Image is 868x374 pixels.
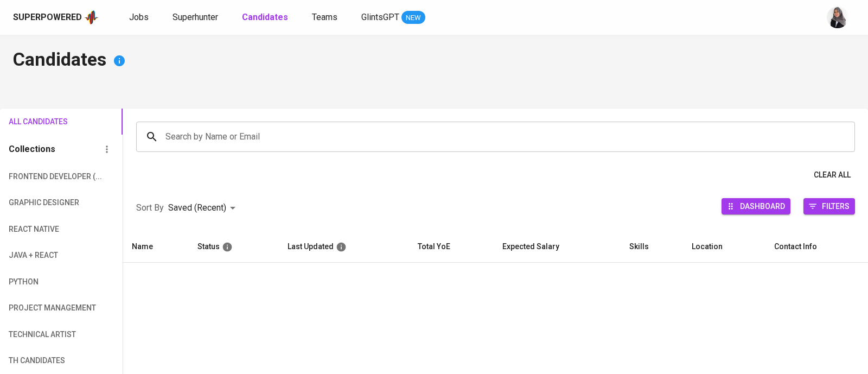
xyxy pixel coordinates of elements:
span: NEW [401,12,425,23]
th: Location [683,231,765,263]
p: Sort By [136,201,164,214]
a: Superhunter [173,11,220,24]
a: GlintsGPT NEW [361,11,425,24]
a: Jobs [129,11,151,24]
th: Expected Salary [494,231,620,263]
div: Saved (Recent) [168,198,239,218]
span: TH candidates [9,354,66,367]
span: All Candidates [9,115,66,129]
th: Status [189,231,278,263]
button: Clear All [809,165,855,185]
a: Superpoweredapp logo [13,9,99,26]
div: Superpowered [13,11,82,24]
img: sinta.windasari@glints.com [827,7,848,28]
h4: Candidates [13,48,855,74]
span: python [9,275,66,289]
span: Project Management [9,301,66,315]
span: Frontend Developer (... [9,170,66,183]
span: technical artist [9,328,66,341]
p: Saved (Recent) [168,201,226,214]
span: Dashboard [740,199,785,213]
span: Superhunter [173,12,218,22]
h6: Collections [9,142,55,157]
img: app logo [84,9,99,26]
span: Clear All [814,168,851,182]
button: Filters [803,198,855,214]
th: Name [123,231,189,263]
th: Last Updated [279,231,409,263]
span: Filters [822,199,850,213]
th: Total YoE [409,231,494,263]
b: Candidates [242,12,288,22]
span: Teams [312,12,337,22]
span: Graphic Designer [9,196,66,210]
span: React Native [9,223,66,236]
th: Contact Info [765,231,868,263]
th: Skills [621,231,684,263]
button: Dashboard [722,198,790,214]
span: Java + React [9,249,66,262]
a: Candidates [242,11,290,24]
a: Teams [312,11,340,24]
span: GlintsGPT [361,12,399,22]
span: Jobs [129,12,149,22]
